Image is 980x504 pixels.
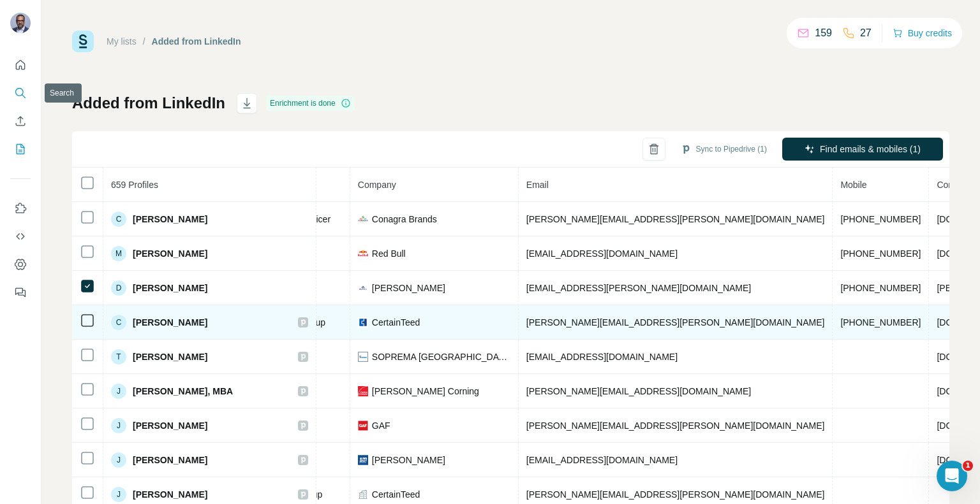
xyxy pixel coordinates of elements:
[372,213,437,226] span: Conagra Brands
[10,110,31,133] button: Enrich CSV
[963,461,973,471] span: 1
[358,248,368,259] img: company-logo
[893,24,952,42] button: Buy credits
[10,197,31,220] button: Use Surfe on LinkedIn
[111,180,158,190] span: 659 Profiles
[133,454,207,466] span: [PERSON_NAME]
[937,461,967,491] iframe: Intercom live chat
[111,487,126,502] div: J
[133,247,207,260] span: [PERSON_NAME]
[672,140,776,159] button: Sync to Pipedrive (1)
[358,180,396,190] span: Company
[526,283,751,293] span: [EMAIL_ADDRESS][PERSON_NAME][DOMAIN_NAME]
[526,248,678,259] span: [EMAIL_ADDRESS][DOMAIN_NAME]
[840,214,921,224] span: [PHONE_NUMBER]
[372,350,510,363] span: SOPREMA [GEOGRAPHIC_DATA]
[111,418,126,433] div: J
[526,455,678,465] span: [EMAIL_ADDRESS][DOMAIN_NAME]
[133,316,207,329] span: [PERSON_NAME]
[10,13,31,33] img: Avatar
[526,214,825,224] span: [PERSON_NAME][EMAIL_ADDRESS][PERSON_NAME][DOMAIN_NAME]
[10,82,31,104] button: Search
[358,283,368,293] img: company-logo
[820,143,921,155] span: Find emails & mobiles (1)
[152,35,241,48] div: Added from LinkedIn
[133,282,207,294] span: [PERSON_NAME]
[10,54,31,76] button: Quick start
[526,386,751,396] span: [PERSON_NAME][EMAIL_ADDRESS][DOMAIN_NAME]
[133,213,207,226] span: [PERSON_NAME]
[372,282,445,294] span: [PERSON_NAME]
[111,452,126,468] div: J
[372,316,420,329] span: CertainTeed
[840,317,921,328] span: [PHONE_NUMBER]
[107,36,137,47] a: My lists
[372,247,406,260] span: Red Bull
[10,138,31,161] button: My lists
[372,488,420,501] span: CertainTeed
[111,246,126,261] div: M
[133,419,207,432] span: [PERSON_NAME]
[10,225,31,248] button: Use Surfe API
[358,455,368,465] img: company-logo
[840,180,866,190] span: Mobile
[111,315,126,330] div: C
[372,385,479,398] span: [PERSON_NAME] Corning
[372,419,390,432] span: GAF
[526,352,678,362] span: [EMAIL_ADDRESS][DOMAIN_NAME]
[372,454,445,466] span: [PERSON_NAME]
[10,253,31,276] button: Dashboard
[358,421,368,431] img: company-logo
[266,96,355,111] div: Enrichment is done
[526,317,825,328] span: [PERSON_NAME][EMAIL_ADDRESS][PERSON_NAME][DOMAIN_NAME]
[840,283,921,293] span: [PHONE_NUMBER]
[782,138,943,161] button: Find emails & mobiles (1)
[72,93,225,113] h1: Added from LinkedIn
[526,421,825,431] span: [PERSON_NAME][EMAIL_ADDRESS][PERSON_NAME][DOMAIN_NAME]
[358,352,368,362] img: company-logo
[111,384,126,399] div: J
[72,31,94,52] img: Surfe Logo
[143,35,145,48] li: /
[10,281,31,304] button: Feedback
[358,317,368,328] img: company-logo
[526,489,825,500] span: [PERSON_NAME][EMAIL_ADDRESS][PERSON_NAME][DOMAIN_NAME]
[860,25,872,41] p: 27
[358,215,368,223] img: company-logo
[133,385,233,398] span: [PERSON_NAME], MBA
[526,180,549,190] span: Email
[358,386,368,396] img: company-logo
[133,350,207,363] span: [PERSON_NAME]
[111,349,126,364] div: T
[111,212,126,227] div: C
[111,280,126,296] div: D
[840,248,921,259] span: [PHONE_NUMBER]
[133,488,207,501] span: [PERSON_NAME]
[815,25,832,41] p: 159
